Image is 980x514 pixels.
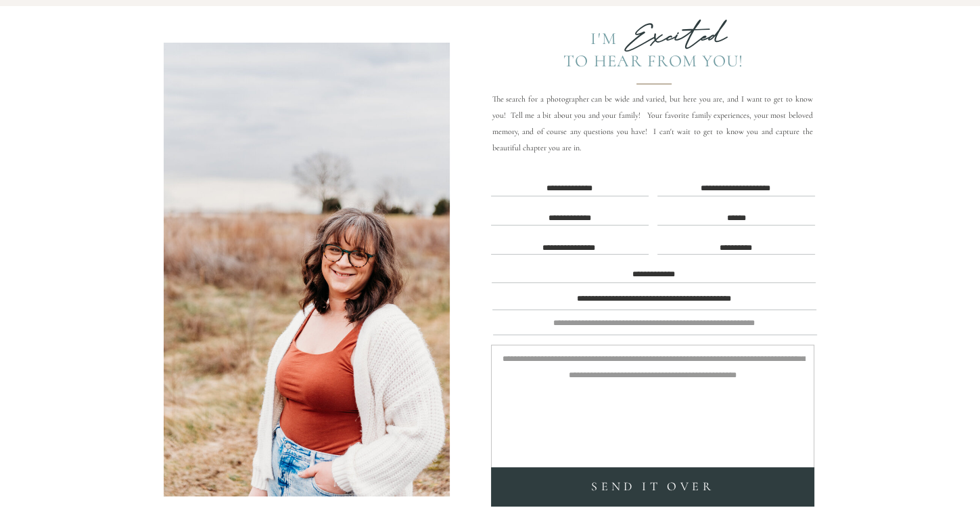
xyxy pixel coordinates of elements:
[492,91,813,141] p: The search for a photographer can be wide and varied, but here you are, and I want to get to know...
[554,51,753,70] div: To Hear from you!
[571,28,618,49] div: I'm
[625,16,727,56] b: Excited
[494,476,812,498] a: SEND it over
